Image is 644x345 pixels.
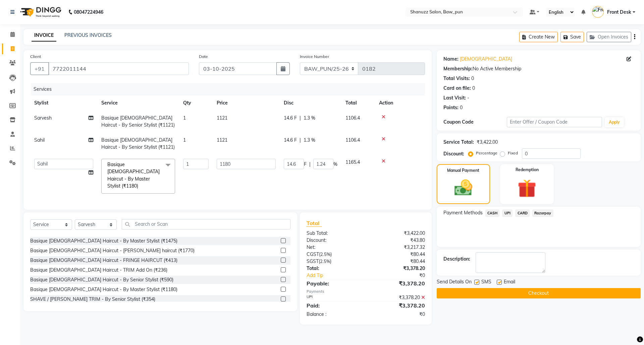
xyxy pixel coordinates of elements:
span: SMS [481,278,491,287]
span: Basique [DEMOGRAPHIC_DATA] Haircut - By Senior Stylist (₹1121) [101,115,175,128]
span: Basique [DEMOGRAPHIC_DATA] Haircut - By Master Stylist (₹1180) [107,161,160,189]
a: Add Tip [302,272,376,279]
button: Open Invoices [587,32,631,42]
th: Action [375,95,425,111]
span: | [300,137,301,144]
div: ( ) [302,258,366,265]
a: x [138,183,141,189]
span: Total [307,220,322,227]
div: ₹0 [376,272,430,279]
button: Create New [519,32,558,42]
div: Discount: [443,150,464,157]
img: Front Desk [592,6,604,18]
div: Last Visit: [443,94,466,101]
div: ₹3,422.00 [366,230,430,237]
span: 1106.4 [345,137,360,143]
a: PREVIOUS INVOICES [64,32,112,38]
span: F [304,161,307,168]
label: Manual Payment [447,167,479,174]
div: ₹3,378.20 [366,279,430,287]
span: Basique [DEMOGRAPHIC_DATA] Haircut - By Senior Stylist (₹1121) [101,137,175,150]
img: logo [17,3,63,21]
label: Client [30,54,41,60]
div: 0 [460,104,463,111]
button: Apply [605,117,624,127]
th: Total [341,95,375,111]
div: UPI [302,294,366,301]
div: 0 [472,85,475,92]
div: ₹3,378.20 [366,301,430,309]
div: ₹3,422.00 [477,139,498,146]
div: ₹3,217.32 [366,244,430,251]
label: Date [199,54,208,60]
div: Points: [443,104,459,111]
button: +91 [30,62,49,75]
th: Service [97,95,179,111]
input: Search by Name/Mobile/Email/Code [48,62,189,75]
div: Membership: [443,65,473,72]
div: Card on file: [443,85,471,92]
span: Front Desk [607,9,631,16]
span: CARD [515,209,530,217]
div: ₹80.44 [366,251,430,258]
div: ( ) [302,251,366,258]
div: Basique [DEMOGRAPHIC_DATA] Haircut - [PERSON_NAME] haircut (₹1770) [30,247,195,254]
span: Payment Methods [443,209,483,216]
div: Services [31,83,430,95]
div: ₹3,378.20 [366,265,430,272]
div: Discount: [302,237,366,244]
b: 08047224946 [74,3,103,21]
span: 1165.4 [345,159,360,165]
div: Basique [DEMOGRAPHIC_DATA] Haircut - By Master Stylist (₹1180) [30,286,177,293]
div: Basique [DEMOGRAPHIC_DATA] Haircut - By Senior Stylist (₹590) [30,276,173,283]
label: Percentage [476,150,497,156]
div: Sub Total: [302,230,366,237]
span: UPI [502,209,513,217]
label: Fixed [508,150,518,156]
span: | [309,161,311,168]
th: Price [213,95,280,111]
button: Save [560,32,584,42]
div: ₹43.80 [366,237,430,244]
img: _gift.svg [512,177,542,200]
span: SGST [307,258,319,264]
div: ₹80.44 [366,258,430,265]
button: Checkout [437,288,641,298]
div: Basique [DEMOGRAPHIC_DATA] Haircut - FRINGE HAIRCUT (₹413) [30,257,177,264]
div: Total Visits: [443,75,470,82]
span: % [333,161,337,168]
label: Redemption [516,167,539,173]
span: 1106.4 [345,115,360,121]
span: Send Details On [437,278,472,287]
span: 14.6 F [284,137,297,144]
div: ₹3,378.20 [366,294,430,301]
div: ₹0 [366,311,430,318]
div: - [467,94,469,101]
span: 1121 [217,137,227,143]
a: INVOICE [32,29,56,42]
span: 1121 [217,115,227,121]
div: Balance : [302,311,366,318]
div: 0 [471,75,474,82]
span: CGST [307,251,319,257]
div: SHAVE / [PERSON_NAME] TRIM - By Senior Stylist (₹354) [30,296,155,303]
th: Disc [280,95,341,111]
th: Stylist [30,95,97,111]
span: 1.3 % [304,137,315,144]
span: Razorpay [532,209,553,217]
div: Description: [443,256,470,263]
span: 2.5% [320,259,330,264]
div: Name: [443,56,459,63]
a: [DEMOGRAPHIC_DATA] [460,56,512,63]
span: Sahil [34,137,45,143]
span: 1 [183,137,186,143]
input: Enter Offer / Coupon Code [507,117,602,127]
img: _cash.svg [449,178,478,198]
div: Basique [DEMOGRAPHIC_DATA] Haircut - By Master Stylist (₹1475) [30,237,177,245]
span: Sarvesh [34,115,52,121]
div: Total: [302,265,366,272]
div: Payable: [302,279,366,287]
span: 14.6 F [284,115,297,122]
span: 1.3 % [304,115,315,122]
label: Invoice Number [300,54,329,60]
